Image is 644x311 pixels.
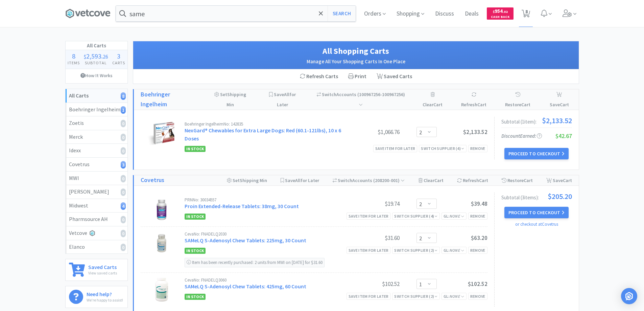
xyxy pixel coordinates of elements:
a: Boehringer Ingelheim1 [66,103,127,117]
button: Proceed to Checkout [504,207,569,218]
img: bac698ece7754d179e43f392079d113b_487083.png [147,122,176,146]
span: Cash Back [491,15,509,20]
div: Save item for later [347,213,391,220]
p: View saved carts [88,270,117,276]
span: GL: [444,214,464,219]
a: Saved CartsView saved carts [65,259,128,281]
i: 3 [121,161,126,169]
div: Clear [420,89,445,110]
span: Discount Earned: [501,133,542,139]
i: 0 [121,188,126,196]
span: $63.20 [471,234,487,242]
div: $1,066.76 [349,128,400,136]
span: In Stock [185,146,206,152]
a: Proin Extended-Release Tablets: 38mg, 30 Count [185,203,299,209]
h4: Carts [110,60,127,66]
span: All [284,91,289,97]
a: 8 [519,12,533,18]
button: Proceed to Checkout [504,148,569,159]
i: 0 [121,134,126,141]
h1: Covetrus [141,175,164,185]
div: Clear [419,175,444,185]
span: All [295,177,301,183]
i: None [450,248,460,253]
i: 0 [121,147,126,155]
i: 0 [121,230,126,237]
div: Remove [468,213,487,220]
i: 8 [121,92,126,100]
div: $31.60 [349,234,400,242]
a: How It Works [66,69,127,82]
span: 2,593 [86,52,101,60]
a: Zoetis0 [66,116,127,130]
span: Switch [338,177,352,183]
div: Switch Supplier ( 4 ) [421,145,464,152]
a: All Carts8 [66,89,127,103]
i: None [450,294,460,299]
span: $2,133.52 [463,128,487,136]
span: $42.67 [555,132,572,140]
button: Search [328,6,356,21]
div: $102.52 [349,280,400,288]
div: $19.74 [349,200,400,208]
i: 0 [121,120,126,127]
div: Refresh Carts [295,69,343,84]
span: $39.48 [471,200,487,207]
div: Refresh [457,175,488,185]
span: 954 [493,8,508,14]
span: Cart [563,177,572,183]
div: Ceva No: FNADELQ3060 [185,278,349,282]
p: We're happy to assist! [87,297,123,303]
h1: All Carts [66,41,127,50]
a: NexGard® Chewables for Extra Large Dogs: Red (60.1-121lbs), 10 x 6 Doses [185,127,341,142]
span: Cart [560,102,569,108]
div: Covetrus [69,160,124,169]
span: ( 208200-001 ) [372,177,405,183]
span: 8 [72,52,75,60]
a: SAMeLQ S-Adenosyl Chew Tablets: 225mg, 30 Count [185,237,306,244]
div: Ceva No: FNADELQ2030 [185,232,349,236]
span: $2,133.52 [542,117,572,124]
span: . 02 [503,9,508,14]
h2: Manage All Your Shopping Carts In One Place [140,58,572,66]
span: In Stock [185,294,206,300]
a: $954.02Cash Back [487,4,514,23]
a: Covetrus3 [66,158,127,172]
span: $102.52 [468,280,487,288]
h4: Subtotal [82,60,110,66]
div: Midwest [69,201,124,210]
span: Cart [433,102,443,108]
i: 0 [121,244,126,251]
span: 3 [117,52,120,60]
a: [PERSON_NAME]0 [66,185,127,199]
a: Pharmsource AH0 [66,213,127,226]
img: fd3fb52c8de34f508afc4491fc5e7e3d_319432.png [150,198,173,221]
a: SAMeLQ S-Adenosyl Chew Tablets: 425mg, 60 Count [185,283,306,290]
div: Print [343,69,372,84]
span: In Stock [185,248,206,254]
span: GL: [444,248,464,253]
div: Boehringer Ingelheim No: 142835 [185,122,349,126]
i: 0 [121,175,126,182]
div: Refresh [458,89,489,110]
div: Pharmsource AH [69,215,124,224]
span: Cart [479,177,488,183]
i: 1 [121,106,126,114]
a: Discuss [432,11,457,17]
span: Save for Later [274,91,296,108]
div: Vetcove [69,229,124,238]
div: Save [547,89,572,110]
span: GL: [444,294,464,299]
a: Boehringer Ingelheim [141,90,197,109]
i: 0 [121,216,126,223]
div: Open Intercom Messenger [621,288,637,304]
div: Save item for later [373,145,418,152]
div: Accounts [315,89,407,110]
h6: Saved Carts [88,263,117,270]
h1: All Shopping Carts [140,45,572,58]
div: Idexx [69,146,124,155]
h4: Items [66,60,82,66]
a: Vetcove0 [66,226,127,240]
span: Set [220,91,227,97]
